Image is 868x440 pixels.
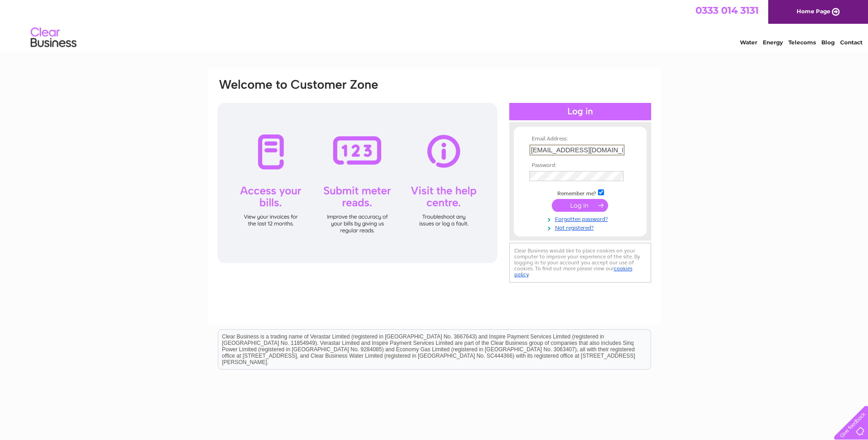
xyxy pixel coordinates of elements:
a: Water [740,39,757,46]
input: Submit [552,199,608,212]
a: Energy [763,39,783,46]
th: Email Address: [527,136,633,142]
a: cookies policy [514,265,632,278]
td: Remember me? [527,188,633,197]
a: Contact [840,39,863,46]
a: Blog [821,39,835,46]
a: Forgotten password? [529,214,633,223]
a: Telecoms [788,39,816,46]
div: Clear Business is a trading name of Verastar Limited (registered in [GEOGRAPHIC_DATA] No. 3667643... [218,5,651,44]
th: Password: [527,162,633,169]
a: Not registered? [529,223,633,231]
a: 0333 014 3131 [695,5,759,16]
div: Clear Business would like to place cookies on your computer to improve your experience of the sit... [509,243,651,283]
img: logo.png [30,24,77,52]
